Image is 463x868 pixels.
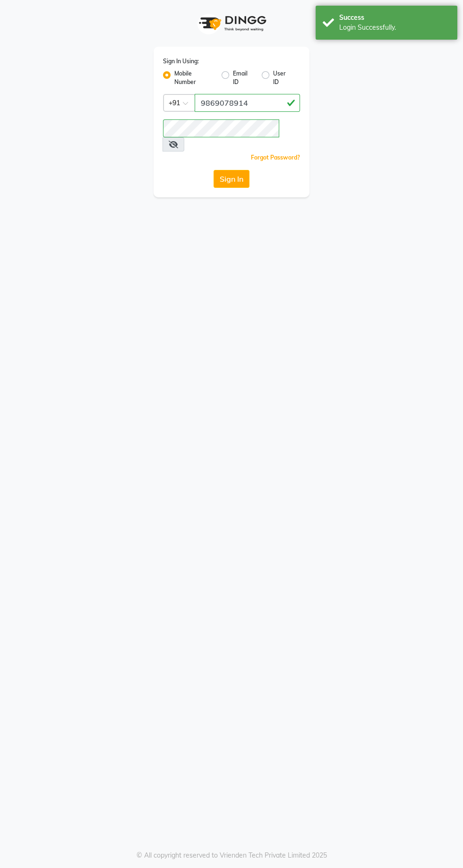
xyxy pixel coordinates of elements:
[251,154,300,161] a: Forgot Password?
[163,57,199,66] label: Sign In Using:
[214,170,249,188] button: Sign In
[194,9,269,37] img: logo1.svg
[163,119,279,137] input: Username
[174,69,214,86] label: Mobile Number
[233,69,254,86] label: Email ID
[339,23,450,33] div: Login Successfully.
[195,94,300,112] input: Username
[339,13,450,23] div: Success
[273,69,292,86] label: User ID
